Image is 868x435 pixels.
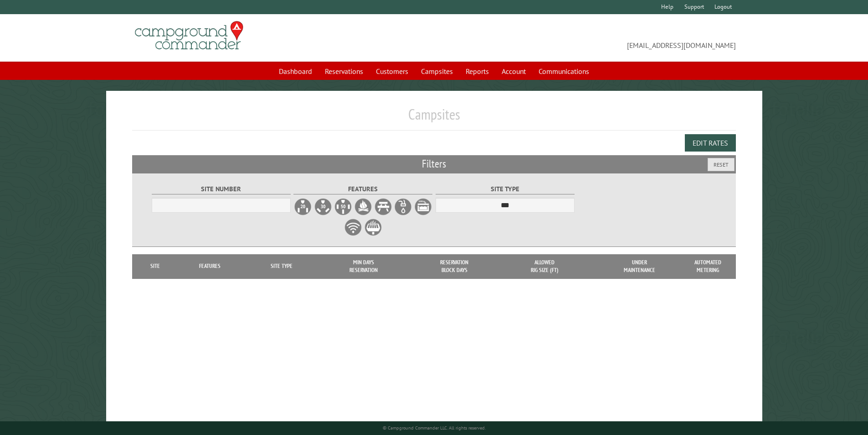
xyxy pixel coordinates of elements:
[174,254,246,278] th: Features
[409,254,500,278] th: Reservation Block Days
[460,63,494,80] a: Reports
[685,134,736,152] button: Edit Rates
[370,63,414,80] a: Customers
[132,105,736,131] h1: Campsites
[152,184,291,194] label: Site Number
[334,198,352,216] label: 50A Electrical Hookup
[132,18,246,53] img: Campground Commander
[245,254,318,278] th: Site Type
[137,254,174,278] th: Site
[434,25,736,51] span: [EMAIL_ADDRESS][DOMAIN_NAME]
[293,184,432,194] label: Features
[132,155,736,173] h2: Filters
[383,425,486,431] small: © Campground Commander LLC. All rights reserved.
[294,198,312,216] label: 20A Electrical Hookup
[436,184,575,194] label: Site Type
[318,254,409,278] th: Min Days Reservation
[314,198,332,216] label: 30A Electrical Hookup
[364,218,382,236] label: Grill
[374,198,392,216] label: Picnic Table
[394,198,412,216] label: Water Hookup
[496,63,531,80] a: Account
[354,198,372,216] label: Firepit
[590,254,690,278] th: Under Maintenance
[319,63,369,80] a: Reservations
[689,254,726,278] th: Automated metering
[500,254,590,278] th: Allowed Rig Size (ft)
[416,63,458,80] a: Campsites
[414,198,432,216] label: Sewer Hookup
[533,63,595,80] a: Communications
[708,158,734,171] button: Reset
[344,218,362,236] label: WiFi Service
[273,63,318,80] a: Dashboard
